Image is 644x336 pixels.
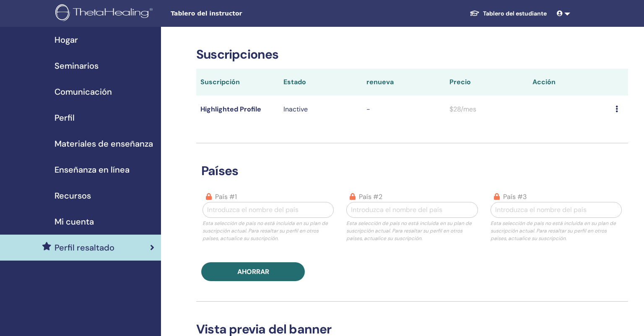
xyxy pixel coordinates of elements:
span: Recursos [55,189,91,202]
th: Suscripción [196,69,279,96]
span: - [366,105,370,114]
span: Comunicación [55,85,112,98]
span: Tablero del instructor [171,9,296,18]
span: Mi cuenta [55,215,94,228]
span: Materiales de enseñanza [55,137,153,150]
span: $28/mes [449,105,476,114]
p: Esta selección de país no está incluida en su plan de suscripción actual. Para resaltar su perfil... [346,220,478,242]
img: graduation-cap-white.svg [470,10,480,17]
p: Esta selección de país no está incluida en su plan de suscripción actual. Para resaltar su perfil... [203,220,334,242]
button: Ahorrar [201,262,305,281]
span: Perfil resaltado [55,241,114,254]
label: país #3 [503,192,527,202]
p: Inactive [283,104,358,114]
span: Ahorrar [237,267,269,276]
h3: países [196,163,628,178]
th: renueva [362,69,445,96]
h3: Suscripciones [196,47,628,62]
label: país #1 [215,192,237,202]
a: Tablero del estudiante [463,6,553,21]
th: Precio [445,69,528,96]
span: Perfil [55,111,75,124]
img: logo.png [55,4,156,23]
span: Hogar [55,34,78,46]
span: Enseñanza en línea [55,163,130,176]
span: Seminarios [55,59,99,72]
th: Estado [279,69,362,96]
td: Highlighted Profile [196,96,279,123]
th: Acción [528,69,611,96]
label: país #2 [359,192,382,202]
p: Esta selección de país no está incluida en su plan de suscripción actual. Para resaltar su perfil... [491,220,622,242]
